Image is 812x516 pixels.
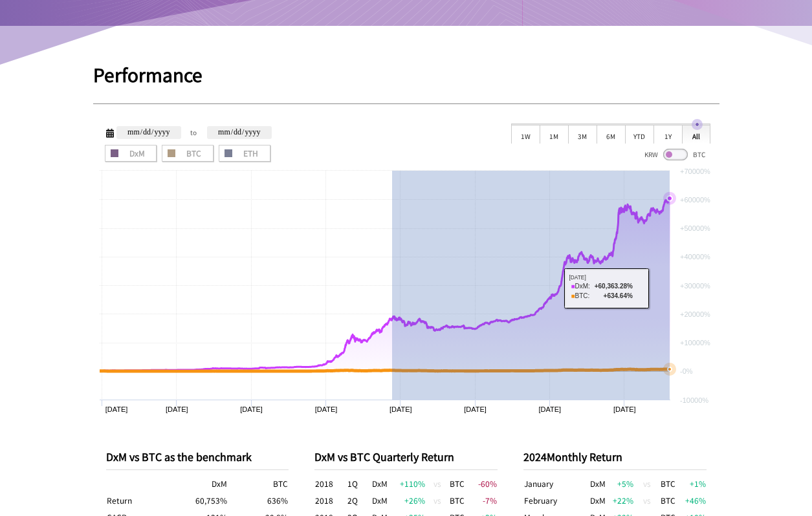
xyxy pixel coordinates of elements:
td: February [523,492,587,509]
td: 1Q [347,475,371,492]
div: All [682,124,710,144]
td: vs [426,475,449,492]
td: 60,753 % [167,492,228,509]
td: -7 % [465,492,498,509]
td: +5 % [608,475,634,492]
td: DxM [371,492,388,509]
text: +60000% [680,196,710,204]
p: DxM vs BTC as the benchmark [106,449,289,464]
td: vs [634,475,660,492]
text: [DATE] [613,405,635,413]
td: +46 % [680,492,707,509]
th: BTC [228,475,289,492]
span: to [190,126,198,139]
h1: Performance [93,65,719,84]
div: 1W [511,124,540,144]
td: DxM [587,492,608,509]
span: BTC [693,149,705,159]
text: -0% [680,367,693,375]
div: 3M [568,124,597,144]
text: [DATE] [240,405,263,413]
p: DxM vs BTC Quarterly Return [314,449,498,464]
td: +26 % [388,492,426,509]
td: vs [426,492,449,509]
text: +30000% [680,282,710,290]
th: DxM [167,475,228,492]
div: 6M [597,124,625,144]
td: vs [634,492,660,509]
text: -10000% [680,396,708,404]
text: [DATE] [105,405,127,413]
text: +70000% [680,167,710,175]
td: -60 % [465,475,498,492]
span: DxM [109,149,152,157]
text: +20000% [680,310,710,318]
span: KRW [644,149,658,159]
td: BTC [660,475,680,492]
text: [DATE] [166,405,188,413]
td: DxM [587,475,608,492]
span: ETH [223,149,266,157]
text: [DATE] [538,405,561,413]
td: +22 % [608,492,634,509]
text: [DATE] [389,405,411,413]
p: 2024 Monthly Return [523,449,707,464]
div: 1Y [653,124,682,144]
span: BTC [166,149,209,157]
td: 2Q [347,492,371,509]
td: +110 % [388,475,426,492]
td: 2018 [314,492,347,509]
td: 2018 [314,475,347,492]
div: 1M [540,124,568,144]
text: +10000% [680,339,710,347]
text: +50000% [680,224,710,232]
td: DxM [371,475,388,492]
td: 636 % [228,492,289,509]
td: January [523,475,587,492]
text: +40000% [680,253,710,261]
td: +1 % [680,475,707,492]
td: BTC [660,492,680,509]
text: [DATE] [314,405,337,413]
div: YTD [625,124,653,144]
text: [DATE] [464,405,487,413]
td: BTC [449,492,465,509]
th: Return [106,492,167,509]
td: BTC [449,475,465,492]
